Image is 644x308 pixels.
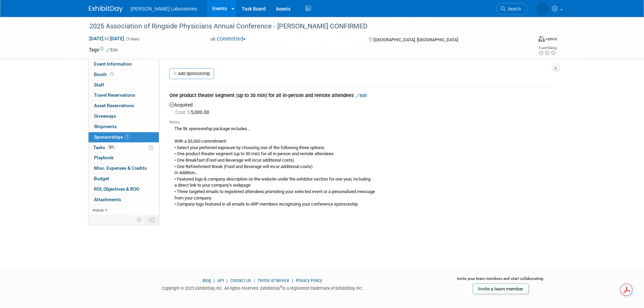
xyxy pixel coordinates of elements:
[89,35,124,42] span: [DATE] [DATE]
[94,124,117,129] span: Shipments
[89,70,159,80] a: Booth
[125,37,140,41] span: (3 days)
[538,35,557,42] div: Event Format
[87,20,517,32] div: 2025 Association of Ringside Physicians Annual Conference - [PERSON_NAME] CONFIRMED
[169,92,550,100] div: One product theater segment (up to 30 min) for all in-person and remote attendees
[89,111,159,121] a: Giveaways
[94,92,135,98] span: Travel Reservations
[94,197,121,202] span: Attachments
[125,134,130,139] span: 1
[94,103,134,108] span: Asset Reservations
[109,72,115,77] span: Booth not reserved yet
[536,2,549,15] img: Tisha Davis
[94,186,139,192] span: ROI, Objectives & ROO
[134,215,145,224] td: Personalize Event Tab Strip
[94,165,147,171] span: Misc. Expenses & Credits
[258,278,289,283] a: Terms of Service
[217,278,224,283] a: API
[89,59,159,69] a: Event Information
[89,122,159,132] a: Shipments
[296,278,322,283] a: Privacy Policy
[94,113,116,119] span: Giveaways
[175,110,212,115] span: 5,000.00
[145,215,159,224] td: Toggle Event Tabs
[89,143,159,153] a: Tasks50%
[89,80,159,90] a: Staff
[94,176,109,181] span: Budget
[169,125,550,208] div: The 5k sponsorship package includes... With a $5,000 commitment: • Select your preferred exposure...
[505,6,521,11] span: Search
[89,284,436,291] div: Copyright © 2025 ExhibitDay, Inc. All rights reserved. ExhibitDay is a registered trademark of Ex...
[89,153,159,163] a: Playbook
[538,46,556,50] div: Event Rating
[230,278,251,283] a: Contact Us
[89,90,159,100] a: Travel Reservations
[225,278,229,283] span: |
[94,155,114,160] span: Playbook
[94,134,130,140] span: Sponsorships
[89,163,159,173] a: Misc. Expenses & Credits
[356,93,367,98] a: Edit
[374,37,458,42] span: [GEOGRAPHIC_DATA], [GEOGRAPHIC_DATA]
[93,145,116,150] span: Tasks
[473,283,529,294] a: Invite a team member
[446,276,555,286] div: Invite your team members and start collaborating:
[169,120,550,125] div: Notes:
[107,145,116,150] span: 50%
[131,6,197,11] span: [PERSON_NAME] Laboratories
[94,72,115,77] span: Booth
[89,6,123,13] img: ExhibitDay
[94,82,104,88] span: Staff
[202,278,211,283] a: Blog
[89,132,159,142] a: Sponsorships1
[94,61,132,67] span: Event Information
[93,207,103,213] span: more
[280,285,282,289] sup: ®
[103,36,110,41] span: to
[487,35,557,45] div: Event Format
[546,37,557,42] div: Hybrid
[106,48,118,52] a: Edit
[89,46,118,53] td: Tags
[89,101,159,111] a: Asset Reservations
[252,278,257,283] span: |
[89,184,159,194] a: ROI, Objectives & ROO
[89,205,159,215] a: more
[538,36,545,42] img: Format-Hybrid.png
[496,3,527,15] a: Search
[89,174,159,184] a: Budget
[89,195,159,205] a: Attachments
[169,68,214,79] a: Add Sponsorship
[169,100,550,210] div: Acquired
[212,278,216,283] span: |
[290,278,295,283] span: |
[208,35,248,43] button: Committed
[175,110,191,115] span: Cost: $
